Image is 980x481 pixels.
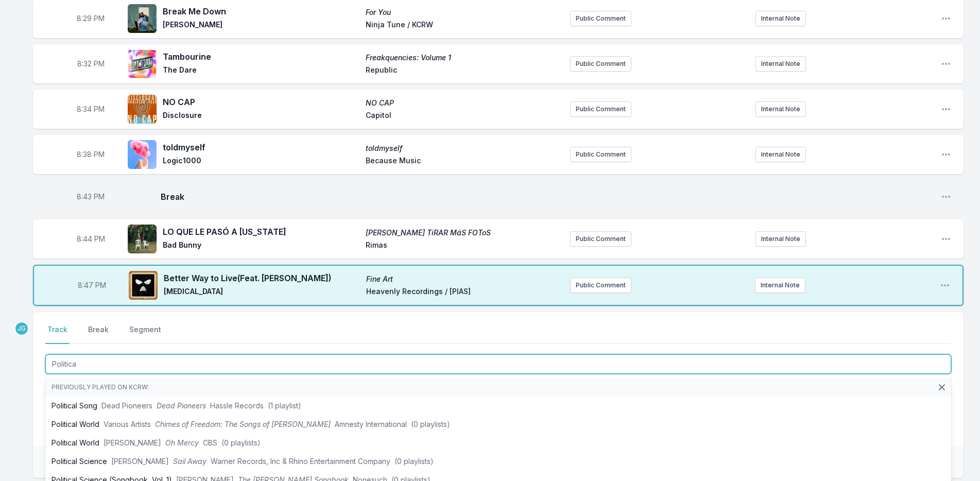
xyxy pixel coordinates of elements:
[366,20,562,32] span: Ninja Tune / KCRW
[570,231,631,247] button: Public Comment
[45,452,951,471] li: Political Science
[163,141,359,153] span: toldmyself
[164,272,360,284] span: Better Way to Live (Feat. [PERSON_NAME])
[570,56,631,72] button: Public Comment
[128,140,157,169] img: toldmyself
[157,401,206,410] span: Dead Pioneers
[366,240,562,252] span: Rimas
[111,457,169,466] span: [PERSON_NAME]
[161,191,933,203] span: Break
[45,354,951,374] input: Track Title
[755,147,806,162] button: Internal Note
[45,415,951,434] li: Political World
[173,457,207,466] span: Sail Away
[570,101,631,117] button: Public Comment
[366,7,562,18] span: For You
[104,438,161,447] span: [PERSON_NAME]
[14,321,29,336] p: Jose Galvan
[127,324,163,344] button: Segment
[163,50,359,63] span: Tambourine
[210,401,264,410] span: Hassle Records
[163,5,359,18] span: Break Me Down
[78,280,106,290] span: Timestamp
[394,457,434,466] span: (0 playlists)
[104,420,151,428] span: Various Artists
[366,286,562,299] span: Heavenly Recordings / [PIAS]
[940,280,950,290] button: Open playlist item options
[366,65,562,77] span: Republic
[129,271,158,300] img: Fine Art
[570,147,631,162] button: Public Comment
[128,4,157,33] img: For You
[941,59,951,69] button: Open playlist item options
[45,434,951,452] li: Political World
[755,278,805,293] button: Internal Note
[211,457,390,466] span: Warner Records, Inc & Rhino Entertainment Company
[128,49,157,78] img: Freakquencies: Volume 1
[203,438,217,447] span: CBS
[155,420,331,428] span: Chimes of Freedom: The Songs of [PERSON_NAME]
[755,231,806,247] button: Internal Note
[366,98,562,108] span: NO CAP
[45,324,70,344] button: Track
[163,65,359,77] span: The Dare
[45,378,951,397] li: Previously played on KCRW:
[755,56,806,72] button: Internal Note
[128,225,157,253] img: DeBÍ TiRAR MáS FOToS
[570,278,631,293] button: Public Comment
[163,156,359,168] span: Logic1000
[366,228,562,238] span: [PERSON_NAME] TiRAR MáS FOToS
[941,149,951,160] button: Open playlist item options
[755,11,806,26] button: Internal Note
[268,401,301,410] span: (1 playlist)
[77,59,105,69] span: Timestamp
[128,95,157,124] img: NO CAP
[163,226,359,238] span: LO QUE LE PASÓ A [US_STATE]
[77,149,105,160] span: Timestamp
[755,101,806,117] button: Internal Note
[366,53,562,63] span: Freakquencies: Volume 1
[163,110,359,123] span: Disclosure
[366,274,562,284] span: Fine Art
[163,96,359,108] span: NO CAP
[77,192,105,202] span: Timestamp
[86,324,111,344] button: Break
[366,110,562,123] span: Capitol
[570,11,631,26] button: Public Comment
[101,401,152,410] span: Dead Pioneers
[221,438,261,447] span: (0 playlists)
[163,240,359,252] span: Bad Bunny
[941,234,951,244] button: Open playlist item options
[77,234,105,244] span: Timestamp
[411,420,450,428] span: (0 playlists)
[941,104,951,114] button: Open playlist item options
[77,13,105,24] span: Timestamp
[163,20,359,32] span: [PERSON_NAME]
[366,143,562,153] span: toldmyself
[77,104,105,114] span: Timestamp
[45,397,951,415] li: Political Song
[165,438,199,447] span: Oh Mercy
[366,156,562,168] span: Because Music
[164,286,360,299] span: [MEDICAL_DATA]
[335,420,407,428] span: Amnesty International
[941,13,951,24] button: Open playlist item options
[941,192,951,202] button: Open playlist item options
